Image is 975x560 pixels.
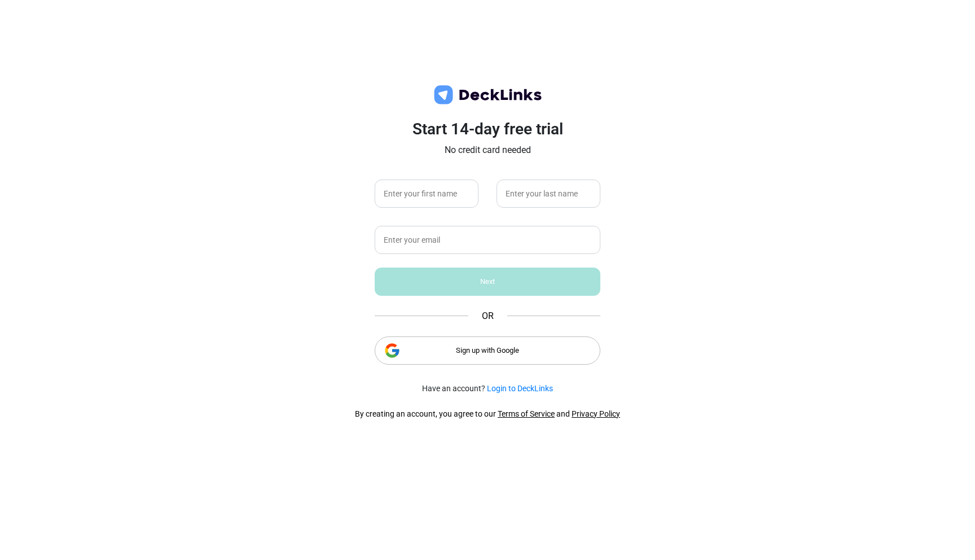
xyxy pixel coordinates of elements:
p: No credit card needed [375,143,600,157]
div: Sign up with Google [375,336,600,365]
a: Terms of Service [498,409,555,418]
span: OR [482,309,494,323]
input: Enter your first name [375,180,478,208]
input: Enter your email [375,226,600,254]
a: Privacy Policy [572,409,620,418]
div: By creating an account, you agree to our and [355,408,620,420]
img: deck-links-logo.c572c7424dfa0d40c150da8c35de9cd0.svg [431,84,544,106]
h3: Start 14-day free trial [375,120,600,139]
input: Enter your last name [497,180,600,208]
small: Have an account? [422,383,553,395]
a: Login to DeckLinks [487,384,553,393]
